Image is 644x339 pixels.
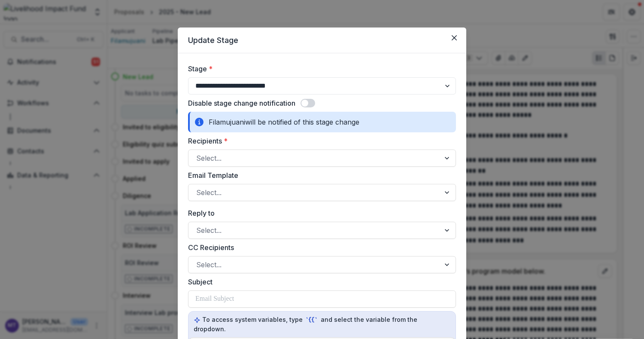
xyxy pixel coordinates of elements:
label: Disable stage change notification [188,98,295,108]
button: Close [447,31,461,45]
label: Subject [188,277,451,287]
div: Filamujuani will be notified of this stage change [188,112,456,132]
label: Reply to [188,208,451,218]
label: CC Recipients [188,242,451,253]
label: Stage [188,64,451,74]
label: Recipients [188,136,451,146]
p: To access system variables, type and select the variable from the dropdown. [194,315,450,333]
code: `{{` [304,315,319,324]
label: Email Template [188,170,451,180]
header: Update Stage [178,27,466,53]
